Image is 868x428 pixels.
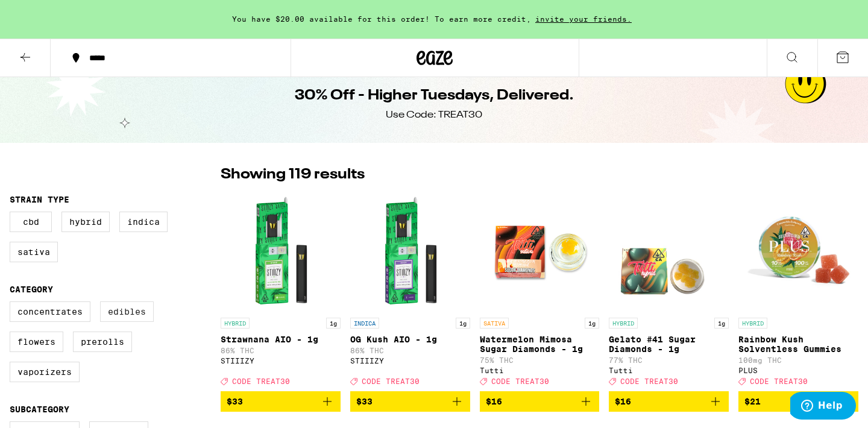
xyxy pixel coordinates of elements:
[221,165,365,185] p: Showing 119 results
[609,191,729,391] a: Open page for Gelato #41 Sugar Diamonds - 1g from Tutti
[350,391,470,412] button: Add to bag
[227,397,243,406] span: $33
[100,301,154,322] label: Edibles
[10,212,52,232] label: CBD
[61,212,110,232] label: Hybrid
[456,318,470,329] p: 1g
[480,318,509,329] p: SATIVA
[10,301,90,322] label: Concentrates
[221,335,341,344] p: Strawnana AIO - 1g
[738,191,858,312] img: PLUS - Rainbow Kush Solventless Gummies
[609,335,729,354] p: Gelato #41 Sugar Diamonds - 1g
[531,15,636,23] span: invite your friends.
[714,318,729,329] p: 1g
[221,357,341,365] div: STIIIZY
[119,212,168,232] label: Indica
[609,391,729,412] button: Add to bag
[480,191,600,312] img: Tutti - Watermelon Mimosa Sugar Diamonds - 1g
[221,191,341,391] a: Open page for Strawnana AIO - 1g from STIIIZY
[738,335,858,354] p: Rainbow Kush Solventless Gummies
[350,191,470,391] a: Open page for OG Kush AIO - 1g from STIIIZY
[221,191,341,312] img: STIIIZY - Strawnana AIO - 1g
[295,86,574,106] h1: 30% Off - Higher Tuesdays, Delivered.
[480,367,600,374] div: Tutti
[10,332,63,352] label: Flowers
[738,391,858,412] button: Add to bag
[620,377,678,385] span: CODE TREAT30
[738,367,858,374] div: PLUS
[221,347,341,354] p: 86% THC
[232,15,531,23] span: You have $20.00 available for this order! To earn more credit,
[480,356,600,364] p: 75% THC
[491,377,549,385] span: CODE TREAT30
[609,356,729,364] p: 77% THC
[609,318,638,329] p: HYBRID
[350,347,470,354] p: 86% THC
[386,109,482,122] div: Use Code: TREAT30
[615,397,631,406] span: $16
[790,392,856,422] iframe: Opens a widget where you can find more information
[480,335,600,354] p: Watermelon Mimosa Sugar Diamonds - 1g
[326,318,341,329] p: 1g
[738,318,767,329] p: HYBRID
[738,191,858,391] a: Open page for Rainbow Kush Solventless Gummies from PLUS
[356,397,373,406] span: $33
[486,397,502,406] span: $16
[744,397,761,406] span: $21
[480,391,600,412] button: Add to bag
[73,332,132,352] label: Prerolls
[221,391,341,412] button: Add to bag
[350,357,470,365] div: STIIIZY
[738,356,858,364] p: 100mg THC
[362,377,420,385] span: CODE TREAT30
[10,195,69,204] legend: Strain Type
[221,318,250,329] p: HYBRID
[480,191,600,391] a: Open page for Watermelon Mimosa Sugar Diamonds - 1g from Tutti
[10,242,58,262] label: Sativa
[10,285,53,294] legend: Category
[10,404,69,414] legend: Subcategory
[750,377,808,385] span: CODE TREAT30
[350,318,379,329] p: INDICA
[10,362,80,382] label: Vaporizers
[350,191,470,312] img: STIIIZY - OG Kush AIO - 1g
[585,318,599,329] p: 1g
[609,191,729,312] img: Tutti - Gelato #41 Sugar Diamonds - 1g
[350,335,470,344] p: OG Kush AIO - 1g
[609,367,729,374] div: Tutti
[232,377,290,385] span: CODE TREAT30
